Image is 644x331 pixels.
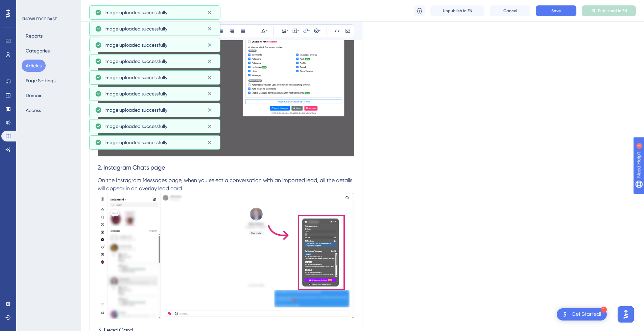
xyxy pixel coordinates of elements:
[22,74,59,87] button: Page Settings
[22,16,57,22] div: KNOWLEDGE BASE
[104,122,167,130] span: Image uploaded successfully
[47,3,49,9] div: 1
[22,45,54,57] button: Categories
[16,2,42,10] span: Need Help?
[616,304,636,325] iframe: UserGuiding AI Assistant Launcher
[490,5,530,16] button: Cancel
[430,5,484,16] button: Unpublish in EN
[601,307,607,313] div: 1
[598,8,627,14] span: Published in EN
[104,41,167,49] span: Image uploaded successfully
[22,89,47,102] button: Domain
[22,104,45,116] button: Access
[104,138,167,147] span: Image uploaded successfully
[22,60,46,72] button: Articles
[98,177,354,192] span: On the Instagram Messages page, when you select a conversation with an imported lead, all the det...
[551,8,561,14] span: Save
[98,164,165,171] span: 2. Instagram Chats page
[503,8,517,14] span: Cancel
[536,5,576,16] button: Save
[104,90,167,98] span: Image uploaded successfully
[104,73,167,82] span: Image uploaded successfully
[22,30,47,42] button: Reports
[104,57,167,65] span: Image uploaded successfully
[582,5,636,16] button: Published in EN
[104,106,167,114] span: Image uploaded successfully
[104,25,167,33] span: Image uploaded successfully
[443,8,472,14] span: Unpublish in EN
[572,311,601,318] div: Get Started!
[561,310,569,318] img: launcher-image-alternative-text
[104,8,167,17] span: Image uploaded successfully
[557,308,607,321] div: Open Get Started! checklist, remaining modules: 1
